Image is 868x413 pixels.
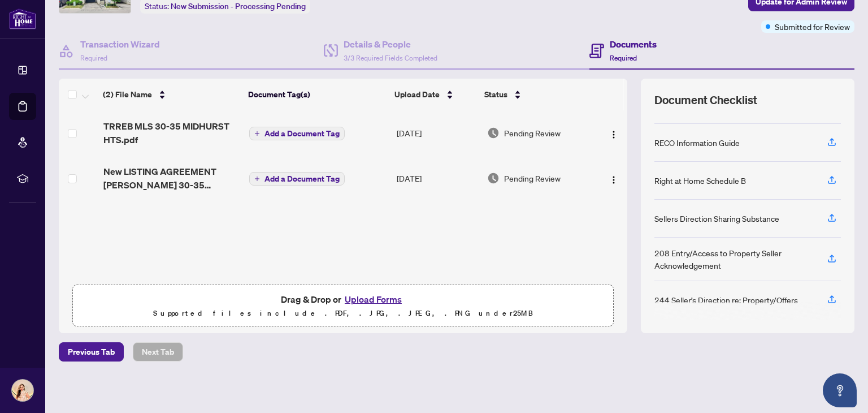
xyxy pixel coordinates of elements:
[504,172,561,184] span: Pending Review
[609,130,618,139] img: Logo
[68,343,115,361] span: Previous Tab
[254,131,260,136] span: plus
[341,292,405,307] button: Upload Forms
[249,171,345,186] button: Add a Document Tag
[103,165,241,192] span: New LISTING AGREEMENT [PERSON_NAME] 30-35 MIDHURST HTS.pdf
[103,119,241,147] span: TRREB MLS 30-35 MIDHURST HTS.pdf
[654,247,814,272] div: 208 Entry/Access to Property Seller Acknowledgement
[59,342,124,362] button: Previous Tab
[171,1,306,11] span: New Submission - Processing Pending
[775,20,850,33] span: Submitted for Review
[103,88,152,101] span: (2) File Name
[344,54,437,62] span: 3/3 Required Fields Completed
[249,172,345,186] button: Add a Document Tag
[605,124,623,142] button: Logo
[264,130,340,137] span: Add a Document Tag
[654,136,740,149] div: RECO Information Guide
[392,156,483,201] td: [DATE]
[281,292,405,307] span: Drag & Drop or
[249,127,345,140] button: Add a Document Tag
[254,176,260,182] span: plus
[654,294,798,306] div: 244 Seller’s Direction re: Property/Offers
[264,175,340,183] span: Add a Document Tag
[80,37,160,51] h4: Transaction Wizard
[244,79,390,110] th: Document Tag(s)
[12,380,33,401] img: Profile Icon
[344,37,437,51] h4: Details & People
[394,88,440,101] span: Upload Date
[610,54,637,62] span: Required
[249,126,345,141] button: Add a Document Tag
[9,8,36,29] img: logo
[654,212,779,225] div: Sellers Direction Sharing Substance
[392,110,483,156] td: [DATE]
[80,307,606,320] p: Supported files include .PDF, .JPG, .JPEG, .PNG under 25 MB
[654,92,757,108] span: Document Checklist
[605,169,623,187] button: Logo
[609,175,618,184] img: Logo
[98,79,244,110] th: (2) File Name
[654,174,746,187] div: Right at Home Schedule B
[487,172,500,184] img: Document Status
[487,127,500,139] img: Document Status
[504,127,561,139] span: Pending Review
[823,373,857,407] button: Open asap
[480,79,592,110] th: Status
[390,79,480,110] th: Upload Date
[484,88,507,101] span: Status
[80,54,107,62] span: Required
[610,37,657,51] h4: Documents
[73,285,613,327] span: Drag & Drop orUpload FormsSupported files include .PDF, .JPG, .JPEG, .PNG under25MB
[133,342,183,362] button: Next Tab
